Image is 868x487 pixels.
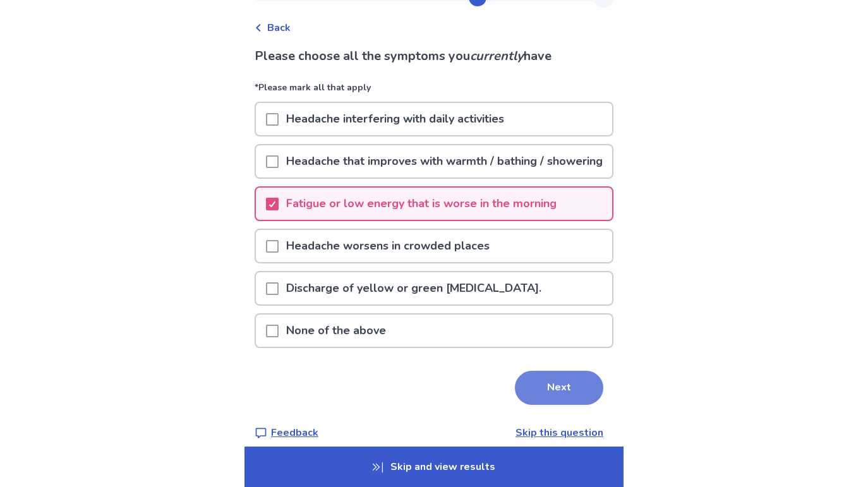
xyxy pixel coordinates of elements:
[515,371,603,405] button: Next
[515,426,603,440] a: Skip this question
[271,425,318,440] p: Feedback
[244,447,624,487] p: Skip and view results
[267,20,291,35] span: Back
[279,272,549,304] p: Discharge of yellow or green [MEDICAL_DATA].
[255,47,613,66] p: Please choose all the symptoms you have
[255,425,318,440] a: Feedback
[279,315,394,347] p: None of the above
[279,145,610,177] p: Headache that improves with warmth / bathing / showering
[255,81,613,102] p: *Please mark all that apply
[279,188,564,220] p: Fatigue or low energy that is worse in the morning
[279,103,512,135] p: Headache interfering with daily activities
[279,230,497,262] p: Headache worsens in crowded places
[470,47,524,64] i: currently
